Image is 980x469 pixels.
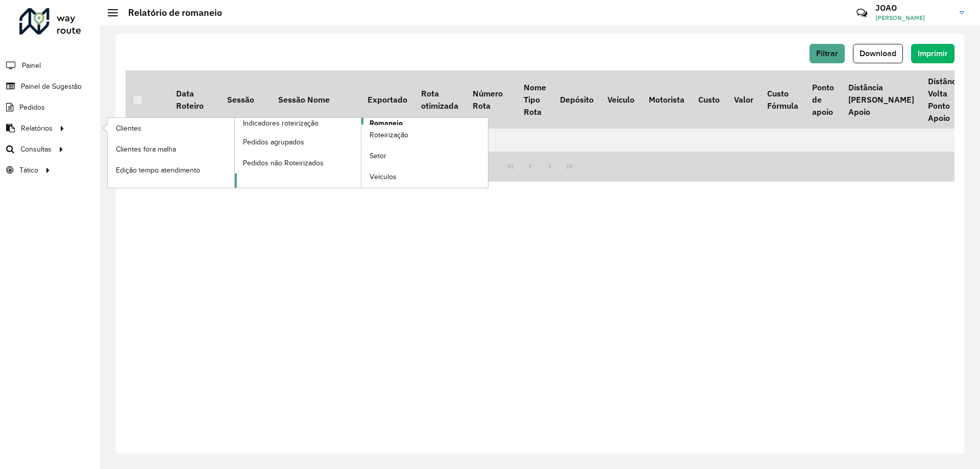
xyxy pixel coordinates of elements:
[235,132,361,152] a: Pedidos agrupados
[361,146,488,166] a: Setor
[19,102,45,113] span: Pedidos
[810,44,845,63] button: Filtrar
[19,165,38,176] span: Tático
[816,49,838,58] span: Filtrar
[108,160,234,180] a: Edição tempo atendimento
[370,151,386,161] span: Setor
[918,49,948,58] span: Imprimir
[108,118,234,138] a: Clientes
[22,60,41,71] span: Painel
[517,70,553,129] th: Nome Tipo Rota
[108,139,234,159] a: Clientes fora malha
[243,158,324,168] span: Pedidos não Roteirizados
[860,49,896,58] span: Download
[220,70,271,129] th: Sessão
[271,70,360,129] th: Sessão Nome
[116,123,141,134] span: Clientes
[21,81,82,92] span: Painel de Sugestão
[361,167,488,187] a: Veículos
[805,70,841,129] th: Ponto de apoio
[553,70,600,129] th: Depósito
[760,70,805,129] th: Custo Fórmula
[235,118,488,188] a: Romaneio
[361,125,488,145] a: Roteirização
[921,70,969,129] th: Distância Volta Ponto Apoio
[465,70,517,129] th: Número Rota
[642,70,691,129] th: Motorista
[243,137,304,147] span: Pedidos agrupados
[360,70,414,129] th: Exportado
[116,144,176,155] span: Clientes fora malha
[414,70,465,129] th: Rota otimizada
[841,70,921,129] th: Distância [PERSON_NAME] Apoio
[235,153,361,173] a: Pedidos não Roteirizados
[243,118,318,129] span: Indicadores roteirização
[370,171,397,182] span: Veículos
[601,70,642,129] th: Veículo
[116,165,200,176] span: Edição tempo atendimento
[20,144,52,155] span: Consultas
[21,123,53,134] span: Relatórios
[118,7,222,18] h2: Relatório de romaneio
[875,13,952,22] span: [PERSON_NAME]
[851,2,873,24] a: Contato Rápido
[875,3,952,13] h3: JOAO
[691,70,726,129] th: Custo
[911,44,954,63] button: Imprimir
[727,70,760,129] th: Valor
[853,44,903,63] button: Download
[370,130,408,140] span: Roteirização
[370,118,403,129] span: Romaneio
[108,118,361,188] a: Indicadores roteirização
[169,70,220,129] th: Data Roteiro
